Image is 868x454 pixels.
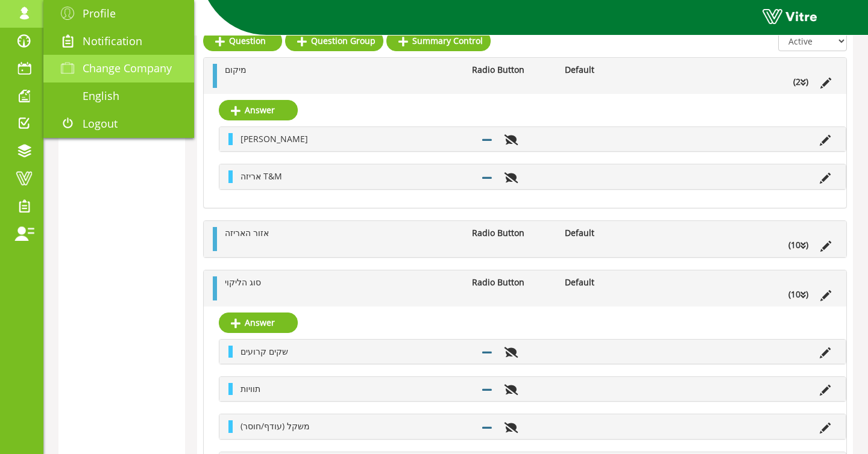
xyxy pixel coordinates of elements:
li: Radio Button [466,276,559,288]
span: [PERSON_NAME] [241,133,308,145]
span: שקים קרועים [241,346,288,357]
span: אריזה T&M [241,170,282,182]
li: (2 ) [787,76,814,88]
span: תוויות [241,383,260,394]
a: Question [203,31,282,51]
li: (10 ) [782,288,814,300]
a: Answer [219,100,298,120]
li: Default [559,64,652,76]
a: English [43,82,194,110]
li: (10 ) [782,239,814,251]
a: Notification [43,28,194,55]
span: Notification [83,34,142,48]
li: Radio Button [466,227,559,239]
a: Summary Control [386,31,491,51]
a: Answer [219,313,298,333]
span: אזור האריזה [225,227,269,238]
a: Change Company [43,55,194,82]
span: Logout [83,116,118,131]
a: Logout [43,110,194,138]
span: Profile [83,6,116,20]
li: Default [559,276,652,288]
li: Radio Button [466,64,559,76]
a: Question Group [285,31,383,51]
span: English [83,89,119,103]
span: סוג הליקוי [225,276,261,288]
span: Change Company [83,61,172,75]
li: Default [559,227,652,239]
span: משקל (עודף/חוסר) [241,420,310,432]
span: מיקום [225,64,247,75]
